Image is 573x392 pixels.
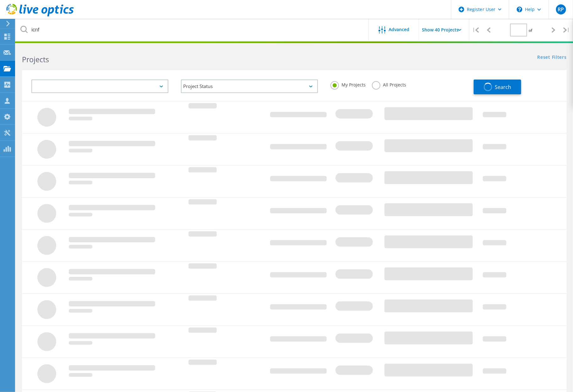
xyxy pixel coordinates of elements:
svg: \n [517,7,522,12]
a: Reset Filters [538,55,567,60]
label: All Projects [372,81,406,87]
label: My Projects [330,81,366,87]
button: Search [474,80,521,94]
span: RP [558,7,564,12]
span: Search [495,84,511,91]
span: of [529,28,532,33]
b: Projects [22,54,49,64]
span: Advanced [389,27,410,32]
div: Project Status [181,80,318,93]
div: | [469,19,482,41]
a: Live Optics Dashboard [6,13,74,18]
div: | [560,19,573,41]
input: Search projects by name, owner, ID, company, etc [16,19,369,41]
